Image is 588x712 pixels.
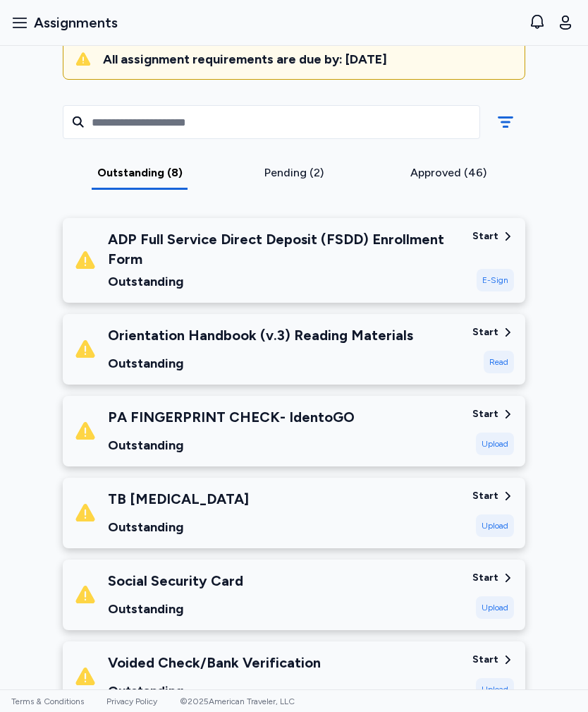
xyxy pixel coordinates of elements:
span: © 2025 American Traveler, LLC [180,696,295,706]
div: Pending (2) [223,164,366,181]
button: Assignments [6,7,123,38]
div: Orientation Handbook (v.3) Reading Materials [108,325,413,345]
div: Social Security Card [108,571,243,591]
div: Outstanding [108,599,243,619]
div: Outstanding [108,517,249,537]
div: TB [MEDICAL_DATA] [108,489,249,509]
div: Approved (46) [376,164,520,181]
div: Upload [476,596,514,619]
div: Outstanding [108,435,355,455]
div: Read [484,351,514,373]
div: Start [472,229,498,243]
div: Start [472,571,498,585]
a: Terms & Conditions [11,696,84,706]
span: Assignments [34,13,118,32]
div: Upload [476,433,514,455]
div: Upload [476,678,514,701]
div: Upload [476,514,514,537]
div: PA FINGERPRINT CHECK- IdentoGO [108,407,355,427]
div: Outstanding [108,681,321,701]
div: Voided Check/Bank Verification [108,653,321,672]
div: Start [472,325,498,339]
div: Outstanding [108,272,461,291]
div: All assignment requirements are due by: [DATE] [103,51,513,68]
div: ADP Full Service Direct Deposit (FSDD) Enrollment Form [108,229,461,269]
div: E-Sign [477,269,514,291]
div: Start [472,653,498,667]
div: Outstanding (8) [68,164,212,181]
div: Start [472,407,498,421]
a: Privacy Policy [106,696,157,706]
div: Start [472,489,498,503]
div: Outstanding [108,354,413,373]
